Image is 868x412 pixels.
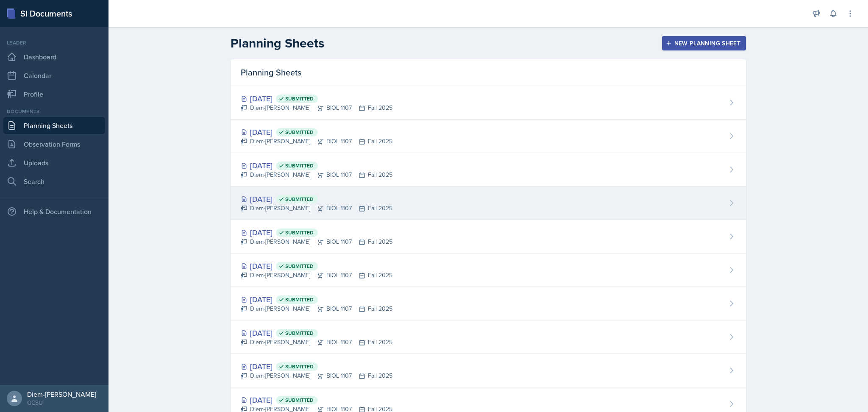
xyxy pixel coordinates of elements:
[662,36,746,50] button: New Planning Sheet
[241,294,392,305] div: [DATE]
[3,173,105,190] a: Search
[3,39,105,47] div: Leader
[3,108,105,115] div: Documents
[241,271,392,280] div: Diem-[PERSON_NAME] BIOL 1107 Fall 2025
[285,129,314,136] span: Submitted
[231,253,746,287] a: [DATE] Submitted Diem-[PERSON_NAME]BIOL 1107Fall 2025
[285,296,314,303] span: Submitted
[241,361,392,372] div: [DATE]
[285,196,314,203] span: Submitted
[241,237,392,246] div: Diem-[PERSON_NAME] BIOL 1107 Fall 2025
[241,204,392,213] div: Diem-[PERSON_NAME] BIOL 1107 Fall 2025
[668,40,740,47] div: New Planning Sheet
[231,153,746,187] a: [DATE] Submitted Diem-[PERSON_NAME]BIOL 1107Fall 2025
[241,338,392,347] div: Diem-[PERSON_NAME] BIOL 1107 Fall 2025
[285,330,314,337] span: Submitted
[231,320,746,354] a: [DATE] Submitted Diem-[PERSON_NAME]BIOL 1107Fall 2025
[241,103,392,112] div: Diem-[PERSON_NAME] BIOL 1107 Fall 2025
[231,120,746,153] a: [DATE] Submitted Diem-[PERSON_NAME]BIOL 1107Fall 2025
[231,59,746,86] div: Planning Sheets
[285,363,314,370] span: Submitted
[285,397,314,404] span: Submitted
[3,117,105,134] a: Planning Sheets
[231,354,746,387] a: [DATE] Submitted Diem-[PERSON_NAME]BIOL 1107Fall 2025
[3,48,105,65] a: Dashboard
[27,398,96,407] div: GCSU
[285,263,314,270] span: Submitted
[241,193,392,205] div: [DATE]
[241,227,392,238] div: [DATE]
[241,126,392,138] div: [DATE]
[285,162,314,169] span: Submitted
[3,203,105,220] div: Help & Documentation
[241,371,392,380] div: Diem-[PERSON_NAME] BIOL 1107 Fall 2025
[3,67,105,84] a: Calendar
[27,390,96,398] div: Diem-[PERSON_NAME]
[3,86,105,103] a: Profile
[285,229,314,236] span: Submitted
[231,36,324,51] h2: Planning Sheets
[241,260,392,272] div: [DATE]
[231,287,746,320] a: [DATE] Submitted Diem-[PERSON_NAME]BIOL 1107Fall 2025
[241,93,392,104] div: [DATE]
[241,394,392,406] div: [DATE]
[231,86,746,120] a: [DATE] Submitted Diem-[PERSON_NAME]BIOL 1107Fall 2025
[231,187,746,220] a: [DATE] Submitted Diem-[PERSON_NAME]BIOL 1107Fall 2025
[3,154,105,171] a: Uploads
[285,95,314,102] span: Submitted
[241,160,392,171] div: [DATE]
[241,304,392,313] div: Diem-[PERSON_NAME] BIOL 1107 Fall 2025
[241,327,392,339] div: [DATE]
[3,136,105,153] a: Observation Forms
[241,170,392,179] div: Diem-[PERSON_NAME] BIOL 1107 Fall 2025
[231,220,746,253] a: [DATE] Submitted Diem-[PERSON_NAME]BIOL 1107Fall 2025
[241,137,392,146] div: Diem-[PERSON_NAME] BIOL 1107 Fall 2025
